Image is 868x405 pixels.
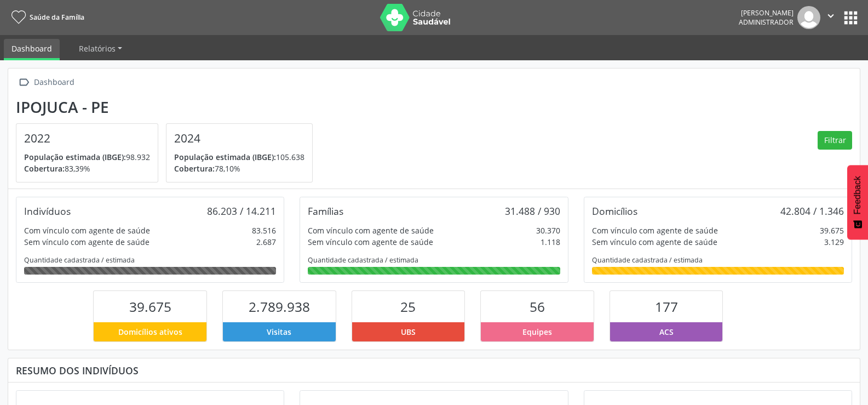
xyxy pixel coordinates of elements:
div: Sem vínculo com agente de saúde [308,236,433,248]
span: Relatórios [79,43,116,54]
div: 3.129 [824,236,844,248]
a: Relatórios [71,39,130,58]
div: Com vínculo com agente de saúde [24,225,150,236]
span: Administrador [739,18,794,27]
span: Saúde da Família [30,13,84,22]
a: Saúde da Família [8,8,84,26]
div: 30.370 [536,225,560,236]
div: Ipojuca - PE [16,98,320,116]
span: Cobertura: [24,163,65,174]
p: 78,10% [174,163,304,174]
div: Indivíduos [24,205,71,217]
div: Com vínculo com agente de saúde [592,225,718,236]
h4: 2024 [174,132,304,145]
button:  [820,6,841,29]
div: 86.203 / 14.211 [207,205,276,217]
span: ACS [659,326,674,338]
span: Domicílios ativos [118,326,182,338]
span: 39.675 [129,298,171,316]
span: Feedback [853,176,863,214]
div: Resumo dos indivíduos [16,364,852,377]
a:  Dashboard [16,75,76,90]
i:  [16,75,32,90]
div: 2.687 [256,236,276,248]
div: 83.516 [252,225,276,236]
div: 39.675 [820,225,844,236]
div: [PERSON_NAME] [739,8,794,18]
div: Famílias [308,205,343,217]
span: População estimada (IBGE): [24,152,126,162]
button: Feedback - Mostrar pesquisa [847,165,868,239]
a: Dashboard [4,39,60,60]
div: Sem vínculo com agente de saúde [592,236,717,248]
div: Domicílios [592,205,637,217]
span: 25 [400,298,416,316]
div: 1.118 [541,236,560,248]
span: 56 [530,298,545,316]
div: Quantidade cadastrada / estimada [308,255,560,265]
p: 98.932 [24,151,150,163]
p: 105.638 [174,151,304,163]
div: 42.804 / 1.346 [780,205,844,217]
div: Quantidade cadastrada / estimada [24,255,276,265]
button: apps [841,8,860,27]
span: Cobertura: [174,163,215,174]
span: Equipes [522,326,552,338]
span: 2.789.938 [249,298,310,316]
span: UBS [401,326,416,338]
span: População estimada (IBGE): [174,152,276,162]
div: Sem vínculo com agente de saúde [24,236,150,248]
p: 83,39% [24,163,150,174]
div: 31.488 / 930 [505,205,560,217]
span: Visitas [267,326,291,338]
img: img [797,6,820,29]
h4: 2022 [24,132,150,145]
div: Com vínculo com agente de saúde [308,225,434,236]
i:  [825,10,837,22]
button: Filtrar [818,131,852,150]
div: Quantidade cadastrada / estimada [592,255,844,265]
span: 177 [655,298,678,316]
div: Dashboard [32,75,76,90]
